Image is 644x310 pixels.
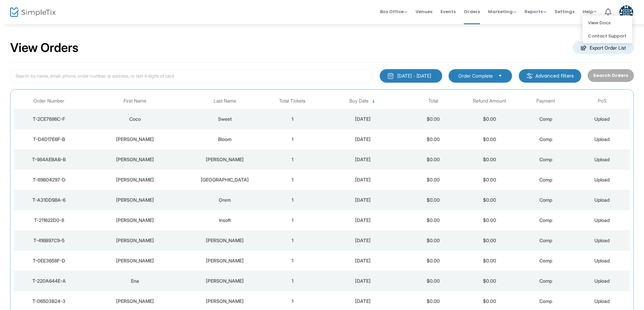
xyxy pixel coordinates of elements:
[461,251,518,271] td: $0.00
[322,237,403,244] div: 9/18/2025
[16,116,82,122] div: T-2CE7686C-F
[594,258,610,263] span: Upload
[405,190,461,210] td: $0.00
[458,73,493,79] span: Order Complete
[124,98,146,104] span: First Name
[10,40,79,55] h2: View Orders
[583,8,597,15] span: Help
[322,156,403,163] div: 9/18/2025
[16,257,82,264] div: T-0EE3658F-D
[187,298,263,305] div: Cohen
[594,197,610,203] span: Upload
[264,93,321,109] th: Total Tickets
[461,230,518,251] td: $0.00
[594,177,610,182] span: Upload
[16,197,82,203] div: T-A31DD98A-6
[86,237,184,244] div: Rachel
[440,3,456,20] span: Events
[264,129,321,149] td: 1
[405,109,461,129] td: $0.00
[264,230,321,251] td: 1
[33,98,64,104] span: Order Number
[405,271,461,291] td: $0.00
[264,109,321,129] td: 1
[594,157,610,162] span: Upload
[214,98,236,104] span: Last Name
[526,73,533,79] img: filter
[555,3,574,20] span: Settings
[16,217,82,224] div: T-211622D0-8
[519,69,581,83] m-button: Advanced filters
[380,69,442,83] button: [DATE] - [DATE]
[187,257,263,264] div: Hirsch
[264,149,321,170] td: 1
[573,41,634,54] m-button: Export Order List
[16,237,82,244] div: T-416B97C9-5
[322,298,403,305] div: 9/18/2025
[10,69,373,83] input: Search by name, email, phone, order number, ip address, or last 4 digits of card
[461,271,518,291] td: $0.00
[387,73,394,79] img: monthly
[539,217,552,223] span: Comp
[405,210,461,230] td: $0.00
[322,136,403,143] div: 9/18/2025
[405,251,461,271] td: $0.00
[539,278,552,284] span: Comp
[86,116,184,122] div: Coco
[461,190,518,210] td: $0.00
[495,72,505,80] button: Select
[86,156,184,163] div: James
[405,149,461,170] td: $0.00
[322,278,403,284] div: 9/18/2025
[371,98,376,104] span: Sortable
[187,217,263,224] div: Insoft
[539,157,552,162] span: Comp
[525,8,546,15] span: Reports
[16,156,82,163] div: T-984AEBAB-B
[187,136,263,143] div: Bloom
[16,298,82,305] div: T-06503B24-3
[187,278,263,284] div: Feinberg
[187,176,263,183] div: Sydney
[594,116,610,122] span: Upload
[461,149,518,170] td: $0.00
[264,271,321,291] td: 1
[264,210,321,230] td: 1
[594,136,610,142] span: Upload
[322,116,403,122] div: 9/18/2025
[583,16,632,29] li: View Docs
[415,3,432,20] span: Venues
[598,98,607,104] span: PoS
[397,73,431,79] div: [DATE] - [DATE]
[16,176,82,183] div: T-89B04297-D
[86,278,184,284] div: Ena
[405,170,461,190] td: $0.00
[539,197,552,203] span: Comp
[536,98,555,104] span: Payment
[461,109,518,129] td: $0.00
[583,29,632,43] li: Contact Support
[264,170,321,190] td: 1
[405,129,461,149] td: $0.00
[349,98,369,104] span: Buy Date
[16,278,82,284] div: T-220A644E-A
[264,251,321,271] td: 1
[594,237,610,243] span: Upload
[86,197,184,203] div: William
[594,278,610,284] span: Upload
[461,93,518,109] th: Refund Amount
[461,210,518,230] td: $0.00
[405,93,461,109] th: Total
[187,237,263,244] div: Gordon
[187,116,263,122] div: Sweet
[187,156,263,163] div: Hirsch
[187,197,263,203] div: Orem
[86,298,184,305] div: David
[539,116,552,122] span: Comp
[86,217,184,224] div: Robert
[16,136,82,143] div: T-D4D17E6F-B
[322,176,403,183] div: 9/18/2025
[461,129,518,149] td: $0.00
[539,237,552,243] span: Comp
[539,136,552,142] span: Comp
